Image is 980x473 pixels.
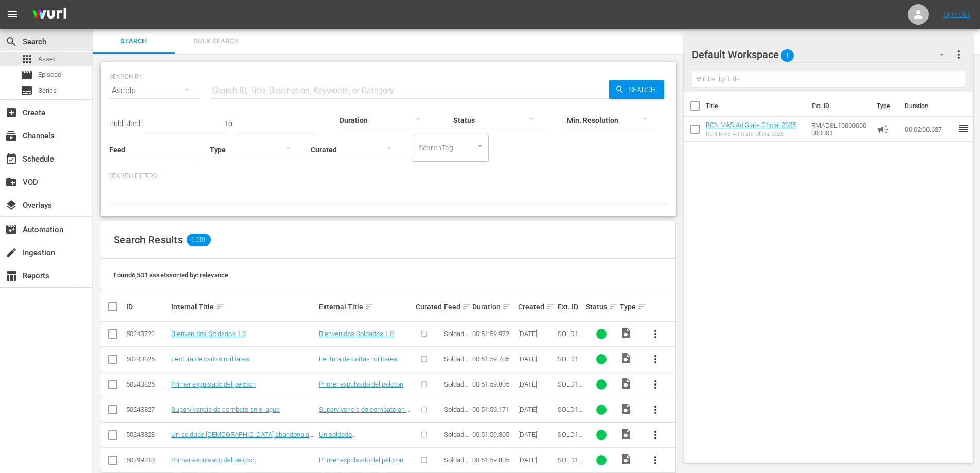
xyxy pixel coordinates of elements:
[171,301,316,313] div: Internal Title
[319,380,403,388] a: Primer expulsado del peloton
[475,141,485,151] button: Open
[558,380,583,404] span: SOLD1000000000000005
[126,456,168,464] div: 50299310
[558,431,583,454] span: SOLD1000000000000002
[472,456,514,464] div: 00:51:59.805
[171,330,246,338] a: Bienvenidos Soldados 1.0
[609,80,664,99] button: Search
[444,431,468,446] span: Soldados 1.0
[126,355,168,363] div: 50243825
[518,456,555,464] div: [DATE]
[444,355,468,371] span: Soldados 1.0
[109,119,142,128] span: Published:
[518,355,555,363] div: [DATE]
[171,456,256,464] a: Primer expulsado del peloton
[558,406,583,429] span: SOLD1000000000000004
[943,10,970,19] a: Sign Out
[114,271,228,279] span: Found 6,501 assets sorted by: relevance
[586,301,617,313] div: Status
[319,301,413,313] div: External Title
[21,53,33,65] span: Asset
[649,328,662,340] span: more_vert
[187,234,211,246] span: 6,501
[444,406,468,421] span: Soldados 1.0
[126,380,168,388] div: 50243826
[953,42,965,67] button: more_vert
[901,117,957,142] td: 00:02:00.687
[462,302,471,311] span: sort
[620,453,632,465] span: Video
[472,380,514,388] div: 00:51:59.805
[126,406,168,413] div: 50243827
[114,234,183,246] span: Search Results
[518,301,555,313] div: Created
[38,54,55,64] span: Asset
[5,153,17,165] span: Schedule
[643,423,668,447] button: more_vert
[109,76,200,105] div: Assets
[781,45,794,66] span: 1
[649,404,662,416] span: more_vert
[899,92,960,120] th: Duration
[21,69,33,81] span: Episode
[171,380,256,388] a: Primer expulsado del peloton
[518,431,555,439] div: [DATE]
[609,302,618,311] span: sort
[416,303,441,311] div: Curated
[444,456,468,471] span: Soldados 1.0
[953,48,965,61] span: more_vert
[126,303,168,311] div: ID
[444,301,469,313] div: Feed
[870,92,899,120] th: Type
[957,122,970,135] span: reorder
[365,302,374,311] span: sort
[38,85,57,96] span: Series
[643,372,668,397] button: more_vert
[25,3,74,27] img: ans4CAIJ8jUAAAAAAAAAAAAAAAAAAAAAAAAgQb4GAAAAAAAAAAAAAAAAAAAAAAAAJMjXAAAAAAAAAAAAAAAAAAAAAAAAgAT5G...
[807,117,873,142] td: RMADSL10000000000001
[319,406,412,421] a: Supervivencia de combate en el agua
[472,431,514,439] div: 00:51:59.305
[643,448,668,472] button: more_vert
[126,431,168,439] div: 50243828
[625,80,664,99] span: Search
[518,330,555,338] div: [DATE]
[319,355,397,363] a: Lectura de cartas militares
[21,84,33,97] span: Series
[171,431,313,446] a: Un soldado [DEMOGRAPHIC_DATA] abandona a su lanza
[171,406,280,413] a: Supervivencia de combate en el agua
[518,380,555,388] div: [DATE]
[216,302,225,311] span: sort
[5,223,17,236] span: Automation
[620,352,632,364] span: Video
[109,172,668,181] p: Search Filters:
[806,92,871,120] th: Ext. ID
[226,119,233,128] span: to
[706,92,806,120] th: Title
[620,428,632,440] span: Video
[558,330,583,353] span: SOLD1000000000000001
[649,378,662,391] span: more_vert
[472,330,514,338] div: 00:51:59.972
[319,330,394,338] a: Bienvenidos Soldados 1.0
[649,353,662,365] span: more_vert
[502,302,511,311] span: sort
[706,121,796,129] a: RCN MAS Ad Slate Oficial 2025
[472,406,514,413] div: 00:51:59.171
[620,327,632,339] span: Video
[558,303,583,311] div: Ext. ID
[5,176,17,188] span: create_new_folder
[643,347,668,372] button: more_vert
[706,131,796,137] div: RCN MAS Ad Slate Oficial 2025
[558,355,583,378] span: SOLD1000000000000003
[649,429,662,441] span: more_vert
[620,402,632,415] span: Video
[5,199,17,212] span: Overlays
[319,431,387,454] a: Un soldado [DEMOGRAPHIC_DATA] abandona a su lanza
[5,36,17,48] span: Search
[319,456,403,464] a: Primer expulsado del peloton
[620,301,639,313] div: Type
[5,107,17,119] span: Create
[171,355,250,363] a: Lectura de cartas militares
[877,123,889,135] span: Ad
